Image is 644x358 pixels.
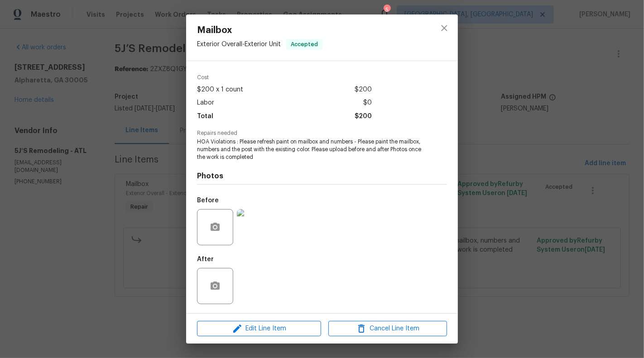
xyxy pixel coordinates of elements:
h5: After [197,256,214,263]
span: $0 [363,96,372,110]
span: Repairs needed [197,130,447,136]
span: Total [197,110,213,123]
span: Labor [197,96,214,110]
span: Cancel Line Item [331,323,444,334]
div: 5 [384,5,390,14]
button: close [433,17,455,39]
span: Exterior Overall - Exterior Unit [197,41,281,48]
span: $200 x 1 count [197,83,243,96]
span: HOA Violations : Please refresh paint on mailbox and numbers - Please paint the mailbox, numbers ... [197,138,422,161]
span: Cost [197,75,372,81]
span: Accepted [287,40,322,49]
span: $200 [355,110,372,123]
h5: Before [197,197,219,204]
h4: Photos [197,172,447,181]
button: Edit Line Item [197,321,321,337]
span: Mailbox [197,25,322,35]
button: Cancel Line Item [328,321,447,337]
span: Edit Line Item [200,323,318,334]
span: $200 [355,83,372,96]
